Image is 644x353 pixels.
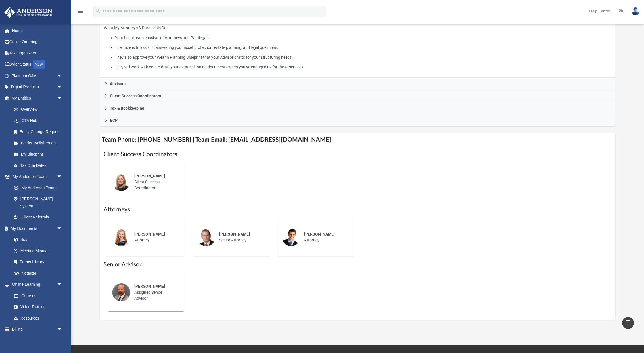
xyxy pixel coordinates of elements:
a: Order StatusNEW [4,59,71,70]
i: menu [77,8,83,15]
img: Anderson Advisors Platinum Portal [3,7,54,18]
a: CTA Hub [8,115,71,126]
a: Platinum Q&Aarrow_drop_down [4,70,71,81]
img: User Pic [631,7,640,15]
a: My Entitiesarrow_drop_down [4,93,71,104]
i: vertical_align_top [625,319,632,326]
a: menu [77,11,83,15]
img: thumbnail [282,228,300,246]
a: Client Referrals [8,212,68,223]
a: Digital Productsarrow_drop_down [4,81,71,93]
a: Entity Change Request [8,126,71,138]
a: BCP [100,114,615,127]
a: Online Learningarrow_drop_down [4,279,68,290]
img: thumbnail [112,228,130,246]
span: arrow_drop_down [57,81,68,93]
span: [PERSON_NAME] [134,232,165,236]
li: They also approve your Wealth Planning Blueprint that your Advisor drafts for your structuring ne... [115,54,611,61]
h1: Client Success Coordinators [104,150,611,158]
a: My Anderson Teamarrow_drop_down [4,171,68,182]
a: Resources [8,312,68,324]
span: arrow_drop_down [57,324,68,335]
h4: Team Phone: [PHONE_NUMBER] | Team Email: [EMAIL_ADDRESS][DOMAIN_NAME] [100,133,615,146]
a: My Documentsarrow_drop_down [4,223,68,234]
li: Your Legal team consists of Attorneys and Paralegals. [115,34,611,41]
div: Attorney [300,227,350,247]
h1: Attorneys [104,205,611,214]
a: [PERSON_NAME] System [8,194,68,212]
a: My Anderson Team [8,182,65,194]
span: BCP [110,118,118,122]
a: My Blueprint [8,149,68,160]
span: [PERSON_NAME] [219,232,250,236]
div: NEW [33,60,45,69]
div: Assigned Senior Advisor [130,280,180,305]
span: arrow_drop_down [57,279,68,291]
img: thumbnail [112,173,130,191]
span: Advisors [110,82,126,86]
span: arrow_drop_down [57,93,68,104]
div: Client Success Coordinator [130,169,180,195]
a: Tax Organizers [4,47,71,59]
a: Overview [8,104,71,115]
li: They will work with you to draft your estate planning documents when you’ve engaged us for those ... [115,64,611,71]
span: arrow_drop_down [57,223,68,234]
span: [PERSON_NAME] [304,232,335,236]
span: arrow_drop_down [57,171,68,183]
a: Tax & Bookkeeping [100,102,615,114]
span: Client Success Coordinators [110,94,161,98]
img: thumbnail [112,283,130,301]
a: Video Training [8,301,65,313]
a: Online Ordering [4,36,71,48]
a: Meeting Minutes [8,245,68,257]
a: Forms Library [8,257,65,268]
i: search [95,8,101,14]
a: Courses [8,290,68,301]
span: [PERSON_NAME] [134,174,165,178]
span: Tax & Bookkeeping [110,106,144,110]
a: Client Success Coordinators [100,90,615,102]
a: Binder Walkthrough [8,137,71,149]
a: Home [4,25,71,36]
img: thumbnail [197,228,215,246]
div: Senior Attorney [215,227,265,247]
li: Their role is to assist in answering your asset protection, estate planning, and legal questions. [115,44,611,51]
a: Box [8,234,65,245]
div: Attorneys & Paralegals [100,20,615,78]
div: Attorney [130,227,180,247]
a: Advisors [100,78,615,90]
span: [PERSON_NAME] [134,284,165,289]
p: What My Attorneys & Paralegals Do: [104,24,611,71]
h1: Senior Advisor [104,260,611,269]
a: Tax Due Dates [8,160,71,171]
span: arrow_drop_down [57,70,68,82]
a: Billingarrow_drop_down [4,324,71,335]
a: Notarize [8,268,68,279]
a: vertical_align_top [622,317,634,329]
